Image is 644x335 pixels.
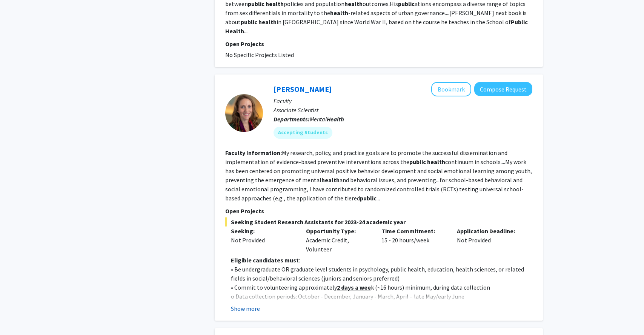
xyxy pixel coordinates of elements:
button: Add Elise Pas to Bookmarks [431,82,471,96]
div: Academic Credit, Volunteer [300,226,376,254]
button: Compose Request to Elise Pas [474,82,532,96]
iframe: Chat [6,301,32,329]
b: public [360,194,377,202]
mat-chip: Accepting Students [274,127,332,139]
u: 2 days a wee [337,284,371,291]
p: o Data collection periods: October - December, January - March, April – late May/early June [231,292,532,301]
b: Public [511,18,528,26]
p: Opportunity Type: [306,226,370,236]
b: health [321,176,340,184]
b: Health [327,115,344,123]
b: public [241,18,257,26]
span: Mental [310,115,344,123]
b: Faculty Information: [225,149,282,157]
span: No Specific Projects Listed [225,51,294,59]
fg-read-more: My research, policy, and practice goals are to promote the successful dissemination and implement... [225,149,532,202]
b: health [427,158,445,166]
p: Application Deadline: [457,226,521,236]
p: Seeking: [231,226,295,236]
p: Faculty [274,96,532,105]
a: [PERSON_NAME] [274,84,332,94]
p: • Commit to volunteering approximately k (~16 hours) minimum, during data collection [231,283,532,292]
div: Not Provided [231,236,295,245]
div: 15 - 20 hours/week [376,226,451,254]
span: Seeking Student Research Assistants for 2023-24 academic year [225,217,532,226]
u: Eligible candidates must [231,256,299,264]
b: public [409,158,426,166]
p: Time Commitment: [381,226,446,236]
p: Open Projects [225,39,532,48]
b: health [258,18,277,26]
b: Health [225,27,244,35]
button: Show more [231,304,260,313]
u: : [299,256,300,264]
b: health [330,9,348,17]
p: Open Projects [225,206,532,216]
p: Associate Scientist [274,105,532,115]
b: Departments: [274,115,310,123]
p: • Be undergraduate OR graduate level students in psychology, public health, education, health sci... [231,265,532,283]
div: Not Provided [451,226,527,254]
